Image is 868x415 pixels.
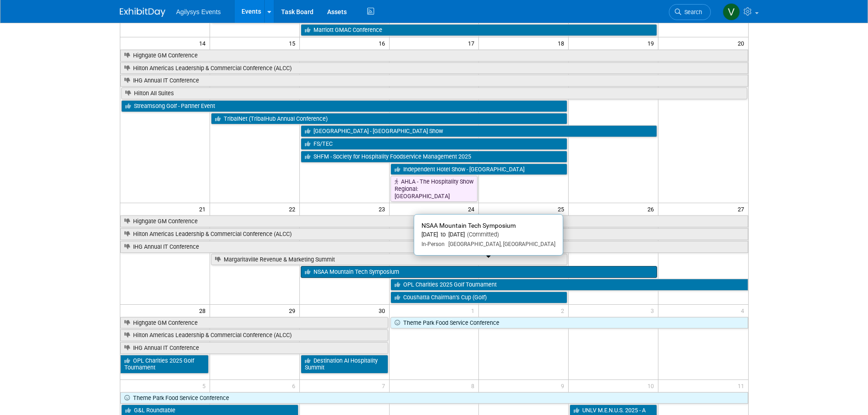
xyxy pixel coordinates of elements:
span: 29 [288,305,299,316]
span: [GEOGRAPHIC_DATA], [GEOGRAPHIC_DATA] [445,241,555,247]
img: ExhibitDay [120,8,165,17]
span: 5 [201,380,210,391]
span: 3 [650,305,658,316]
a: Highgate GM Conference [120,50,748,61]
span: 23 [378,203,389,215]
span: 19 [647,37,658,49]
span: 30 [378,305,389,316]
span: 24 [467,203,478,215]
span: 1 [470,305,478,316]
span: 22 [288,203,299,215]
a: Independent Hotel Show - [GEOGRAPHIC_DATA] [390,164,568,175]
a: Hilton Americas Leadership & Commercial Conference (ALCC) [120,62,748,74]
span: 6 [291,380,299,391]
a: Theme Park Food Service Conference [120,392,748,404]
span: Search [681,9,702,15]
span: 26 [647,203,658,215]
span: 25 [557,203,568,215]
span: 28 [198,305,210,316]
a: OPL Charities 2025 Golf Tournament [120,355,209,374]
a: IHG Annual IT Conference [120,342,388,354]
a: AHLA - The Hospitality Show Regional: [GEOGRAPHIC_DATA] [390,176,478,202]
a: Marriott GMAC Conference [301,24,657,36]
span: 9 [560,380,568,391]
div: [DATE] to [DATE] [421,231,555,239]
span: 8 [470,380,478,391]
span: 2 [560,305,568,316]
a: IHG Annual IT Conference [120,241,748,253]
span: 14 [198,37,210,49]
span: 20 [737,37,748,49]
span: 10 [647,380,658,391]
span: 16 [378,37,389,49]
a: NSAA Mountain Tech Symposium [301,266,657,278]
span: 18 [557,37,568,49]
a: Search [669,4,711,20]
a: Destination AI Hospitality Summit [301,355,388,374]
a: Margaritaville Revenue & Marketing Summit [211,254,567,266]
span: 7 [381,380,389,391]
a: IHG Annual IT Conference [120,75,748,87]
a: Hilton All Suites [121,87,747,99]
span: In-Person [421,241,445,247]
a: [GEOGRAPHIC_DATA] - [GEOGRAPHIC_DATA] Show [301,125,657,137]
span: 21 [198,203,210,215]
a: Streamsong Golf - Partner Event [121,100,568,112]
a: Coushatta Chairman’s Cup (Golf) [390,292,568,303]
a: OPL Charities 2025 Golf Tournament [390,279,748,291]
span: 15 [288,37,299,49]
img: Vaitiare Munoz [723,3,740,20]
a: Theme Park Food Service Conference [390,317,748,329]
span: 11 [737,380,748,391]
a: Hilton Americas Leadership & Commercial Conference (ALCC) [120,228,748,240]
a: Highgate GM Conference [120,215,748,227]
span: 17 [467,37,478,49]
span: 4 [740,305,748,316]
a: SHFM - Society for Hospitality Foodservice Management 2025 [301,151,568,163]
span: (Committed) [465,231,499,238]
a: Highgate GM Conference [120,317,388,329]
a: TribalNet (TribalHub Annual Conference) [211,113,567,125]
a: FS/TEC [301,138,568,150]
span: 27 [737,203,748,215]
span: Agilysys Events [176,8,221,15]
a: Hilton Americas Leadership & Commercial Conference (ALCC) [120,329,388,341]
span: NSAA Mountain Tech Symposium [421,222,516,229]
